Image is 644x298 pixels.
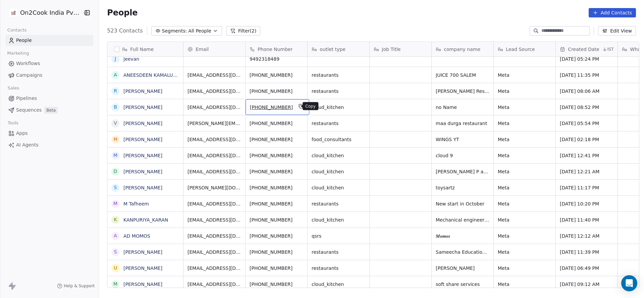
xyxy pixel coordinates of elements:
span: 523 Contacts [107,27,143,35]
button: Filter(2) [226,26,261,36]
span: [PHONE_NUMBER] [250,104,293,111]
span: [PERSON_NAME][EMAIL_ADDRESS][DOMAIN_NAME] [187,120,241,127]
a: Campaigns [5,70,93,81]
span: [PERSON_NAME] P atudio [436,168,489,175]
span: Contacts [4,25,30,35]
span: maa durga restaurant [436,120,489,127]
div: Full Name [107,42,183,56]
a: SequencesBeta [5,105,93,116]
a: [PERSON_NAME] [123,88,162,94]
button: On2Cook India Pvt. Ltd. [8,7,78,18]
span: cloud_kitchen [312,217,365,223]
span: cloud_kitchen [312,152,365,159]
span: JUICE 700 SALEM [436,72,489,78]
span: cloud_kitchen [312,281,365,288]
span: [PERSON_NAME] [436,265,489,272]
div: company name [432,42,493,56]
a: ANEESDEEN KAMALUDEEN [123,72,186,78]
a: AD MOMOS [123,233,150,239]
div: Open Intercom Messenger [621,275,637,291]
a: [PERSON_NAME] [123,282,162,287]
span: [DATE] 11:35 PM [560,72,613,78]
span: Meta [498,217,551,223]
span: Meta [498,168,551,175]
div: S [114,184,117,191]
span: Sales [5,83,22,93]
span: Meta [498,249,551,255]
span: [PHONE_NUMBER] [250,184,303,191]
span: People [16,37,32,44]
span: [EMAIL_ADDRESS][DOMAIN_NAME] [187,152,241,159]
span: On2Cook India Pvt. Ltd. [20,8,81,17]
a: [PERSON_NAME] [123,137,162,142]
span: Full Name [130,46,154,53]
span: [PHONE_NUMBER] [250,152,303,159]
a: Jeevan [123,56,139,62]
span: Meta [498,120,551,127]
span: company name [444,46,480,53]
span: People [107,8,138,18]
span: cloud_kitchen [312,104,365,111]
span: [PHONE_NUMBER] [250,120,303,127]
span: [DATE] 02:18 PM [560,136,613,143]
div: A [114,71,117,78]
a: AI Agents [5,139,93,151]
span: Meta [498,184,551,191]
span: outlet type [320,46,345,53]
div: Lead Source [494,42,555,56]
a: People [5,35,93,46]
span: [EMAIL_ADDRESS][DOMAIN_NAME] [187,200,241,207]
span: Meta [498,152,551,159]
span: Pipelines [16,95,37,102]
span: [PHONE_NUMBER] [250,72,303,78]
span: Lead Source [506,46,535,53]
span: Meta [498,72,551,78]
span: [PHONE_NUMBER] [250,200,303,207]
a: Pipelines [5,93,93,104]
span: restaurants [312,88,365,95]
span: [DATE] 05:54 PM [560,120,613,127]
a: [PERSON_NAME] [123,169,162,174]
a: [PERSON_NAME] [123,153,162,158]
span: Segments: [162,27,187,35]
span: [PERSON_NAME] Restaurant [436,88,489,95]
div: grid [107,57,183,288]
span: [EMAIL_ADDRESS][DOMAIN_NAME] [187,265,241,272]
span: Apps [16,130,28,137]
a: [PERSON_NAME] [123,185,162,190]
span: [DATE] 12:12 AM [560,233,613,239]
button: Edit View [598,26,636,36]
span: Workflows [16,60,40,67]
div: Job Title [370,42,431,56]
a: [PERSON_NAME] [123,265,162,271]
span: restaurants [312,120,365,127]
span: Job Title [382,46,400,53]
div: J [115,55,116,62]
span: [DATE] 12:41 PM [560,152,613,159]
span: Meta [498,281,551,288]
span: Meta [498,104,551,111]
span: cloud_kitchen [312,168,365,175]
div: outlet type [308,42,369,56]
span: [EMAIL_ADDRESS][DOMAIN_NAME] [187,233,241,239]
span: food_consultants [312,136,365,143]
span: toysartz [436,184,489,191]
div: R [114,87,117,95]
span: Meta [498,88,551,95]
div: U [114,264,117,272]
span: AI Agents [16,141,39,148]
div: Email [183,42,245,56]
span: [PHONE_NUMBER] [250,168,303,175]
span: [EMAIL_ADDRESS][DOMAIN_NAME] [187,249,241,255]
a: KANPURIYA_KARAN [123,217,168,223]
div: M [113,200,117,207]
span: [EMAIL_ADDRESS][DOMAIN_NAME] [187,104,241,111]
span: [PHONE_NUMBER] [250,88,303,95]
span: Sequences [16,107,42,114]
div: S [114,248,117,255]
button: Add Contacts [589,8,636,17]
span: restaurants [312,200,365,207]
span: [DATE] 11:40 PM [560,217,613,223]
div: Phone Number [246,42,307,56]
span: [DATE] 09:12 AM [560,281,613,288]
